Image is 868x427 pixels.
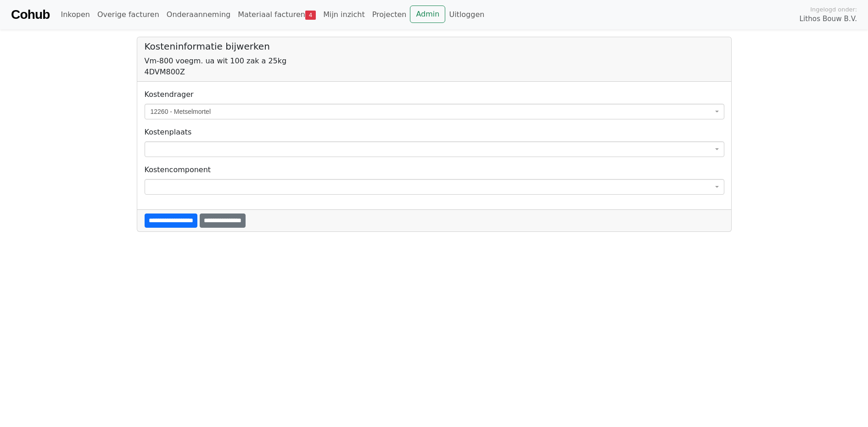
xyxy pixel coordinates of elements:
[319,6,369,24] a: Mijn inzicht
[145,104,724,119] span: 12260 - Metselmortel
[800,14,857,24] span: Lithos Bouw B.V.
[145,41,724,52] h5: Kosteninformatie bijwerken
[369,6,410,24] a: Projecten
[94,6,163,24] a: Overige facturen
[810,5,857,14] span: Ingelogd onder:
[163,6,234,24] a: Onderaanneming
[234,6,319,24] a: Materiaal facturen4
[410,6,445,23] a: Admin
[145,164,211,175] label: Kostencomponent
[145,89,194,100] label: Kostendrager
[57,6,93,24] a: Inkopen
[305,11,316,20] span: 4
[11,4,50,26] a: Cohub
[445,6,488,24] a: Uitloggen
[145,127,192,138] label: Kostenplaats
[145,56,724,67] div: Vm-800 voegm. ua wit 100 zak a 25kg
[145,67,724,78] div: 4DVM800Z
[151,107,713,116] span: 12260 - Metselmortel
